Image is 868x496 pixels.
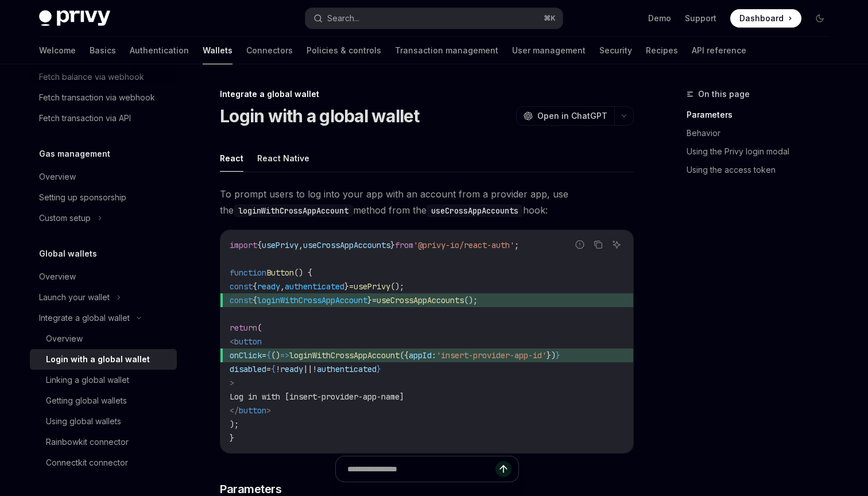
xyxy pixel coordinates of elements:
[317,364,377,374] span: authenticated
[39,290,110,304] div: Launch your wallet
[516,106,614,126] button: Open in ChatGPT
[464,295,478,305] span: ();
[46,394,127,408] div: Getting global wallets
[230,336,234,347] span: <
[30,411,177,432] a: Using global wallets
[687,161,838,179] a: Using the access token
[30,349,177,370] a: Login with a global wallet
[685,13,716,24] a: Support
[495,461,511,477] button: Send message
[30,328,177,349] a: Overview
[230,433,234,443] span: }
[698,87,750,101] span: On this page
[39,311,130,325] div: Integrate a global wallet
[230,268,266,278] span: function
[305,8,563,29] button: Search...⌘K
[367,295,372,305] span: }
[262,240,299,250] span: usePrivy
[39,191,126,204] div: Setting up sponsorship
[220,88,634,100] div: Integrate a global wallet
[46,435,129,449] div: Rainbowkit connector
[303,240,390,250] span: useCrossAppAccounts
[39,37,76,64] a: Welcome
[266,364,271,374] span: =
[395,37,498,64] a: Transaction management
[46,414,121,428] div: Using global wallets
[436,350,547,361] span: 'insert-provider-app-id'
[39,111,131,125] div: Fetch transaction via API
[739,13,784,24] span: Dashboard
[230,350,262,361] span: onClick
[257,240,262,250] span: {
[203,37,232,64] a: Wallets
[544,14,556,23] span: ⌘ K
[253,281,257,292] span: {
[230,392,404,402] span: Log in with [insert-provider-app-name]
[30,166,177,187] a: Overview
[30,452,177,473] a: Connectkit connector
[257,323,262,333] span: (
[400,350,409,361] span: ({
[220,106,420,126] h1: Login with a global wallet
[266,268,294,278] span: Button
[30,266,177,287] a: Overview
[547,350,556,361] span: })
[30,432,177,452] a: Rainbowkit connector
[39,147,110,161] h5: Gas management
[730,9,801,28] a: Dashboard
[280,281,285,292] span: ,
[285,281,344,292] span: authenticated
[46,373,129,387] div: Linking a global wallet
[349,281,354,292] span: =
[390,240,395,250] span: }
[220,186,634,218] span: To prompt users to log into your app with an account from a provider app, use the method from the...
[266,350,271,361] span: {
[609,237,624,252] button: Ask AI
[230,405,239,416] span: </
[312,364,317,374] span: !
[327,11,359,25] div: Search...
[230,378,234,388] span: >
[294,268,312,278] span: () {
[46,352,150,366] div: Login with a global wallet
[234,204,353,217] code: loginWithCrossAppAccount
[372,295,377,305] span: =
[512,37,586,64] a: User management
[648,13,671,24] a: Demo
[280,364,303,374] span: ready
[646,37,678,64] a: Recipes
[230,323,257,333] span: return
[413,240,514,250] span: '@privy-io/react-auth'
[239,405,266,416] span: button
[39,211,91,225] div: Custom setup
[427,204,523,217] code: useCrossAppAccounts
[262,350,266,361] span: =
[39,270,76,284] div: Overview
[271,364,276,374] span: {
[230,295,253,305] span: const
[687,124,838,142] a: Behavior
[257,295,367,305] span: loginWithCrossAppAccount
[556,350,560,361] span: }
[354,281,390,292] span: usePrivy
[46,456,128,470] div: Connectkit connector
[692,37,746,64] a: API reference
[344,281,349,292] span: }
[257,145,309,172] button: React Native
[271,350,280,361] span: ()
[39,170,76,184] div: Overview
[230,419,239,429] span: );
[276,364,280,374] span: !
[307,37,381,64] a: Policies & controls
[46,332,83,346] div: Overview
[266,405,271,416] span: >
[30,87,177,108] a: Fetch transaction via webhook
[230,240,257,250] span: import
[30,370,177,390] a: Linking a global wallet
[377,364,381,374] span: }
[257,281,280,292] span: ready
[30,187,177,208] a: Setting up sponsorship
[246,37,293,64] a: Connectors
[39,247,97,261] h5: Global wallets
[390,281,404,292] span: ();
